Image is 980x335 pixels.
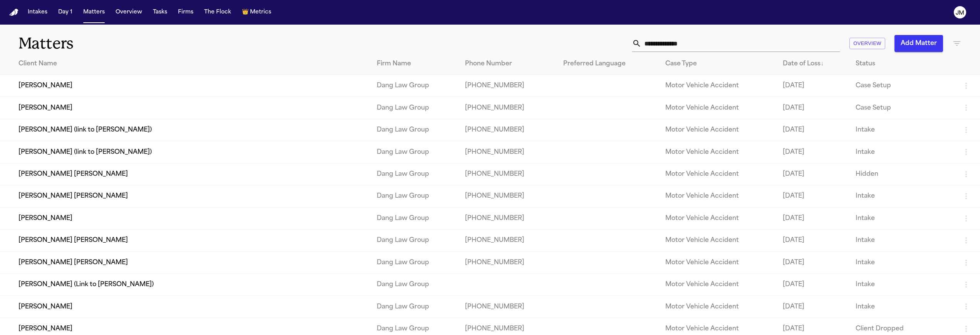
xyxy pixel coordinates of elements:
td: Motor Vehicle Accident [659,163,777,185]
td: Dang Law Group [371,207,459,229]
span: crown [242,8,248,16]
td: [PHONE_NUMBER] [459,75,557,97]
button: Matters [80,5,108,19]
td: Motor Vehicle Accident [659,230,777,252]
button: Overview [112,5,145,19]
td: Hidden [849,163,955,185]
button: Intakes [25,5,50,19]
td: [PHONE_NUMBER] [459,230,557,252]
td: Case Setup [849,97,955,119]
div: Preferred Language [563,59,653,68]
td: [DATE] [777,207,849,229]
td: Motor Vehicle Accident [659,75,777,97]
td: [DATE] [777,296,849,318]
div: Status [856,59,949,68]
td: Dang Law Group [371,97,459,119]
td: [DATE] [777,273,849,295]
td: Motor Vehicle Accident [659,97,777,119]
td: Intake [849,141,955,163]
a: Home [9,9,18,16]
div: Phone Number [465,59,550,68]
td: Dang Law Group [371,141,459,163]
td: Dang Law Group [371,230,459,252]
td: [DATE] [777,141,849,163]
button: Day 1 [55,5,76,19]
td: Intake [849,296,955,318]
td: [PHONE_NUMBER] [459,97,557,119]
div: Client Name [18,59,364,68]
text: JM [956,10,964,16]
div: Case Type [665,59,770,68]
td: [DATE] [777,230,849,252]
td: [PHONE_NUMBER] [459,141,557,163]
td: Intake [849,273,955,295]
div: Date of Loss ↓ [783,59,843,68]
td: Intake [849,207,955,229]
td: Intake [849,230,955,252]
td: [DATE] [777,185,849,207]
td: Intake [849,119,955,141]
td: Dang Law Group [371,75,459,97]
button: Tasks [150,5,170,19]
td: [DATE] [777,75,849,97]
td: [DATE] [777,97,849,119]
button: The Flock [201,5,234,19]
td: Intake [849,252,955,273]
td: Motor Vehicle Accident [659,141,777,163]
td: [PHONE_NUMBER] [459,296,557,318]
td: Motor Vehicle Accident [659,119,777,141]
td: Dang Law Group [371,119,459,141]
td: [PHONE_NUMBER] [459,119,557,141]
td: Dang Law Group [371,296,459,318]
td: Dang Law Group [371,163,459,185]
td: Motor Vehicle Accident [659,273,777,295]
td: Case Setup [849,75,955,97]
td: [DATE] [777,252,849,273]
button: Add Matter [894,35,943,52]
td: [PHONE_NUMBER] [459,207,557,229]
td: [DATE] [777,119,849,141]
button: Overview [849,38,885,50]
button: crownMetrics [239,5,274,19]
td: Dang Law Group [371,185,459,207]
td: Motor Vehicle Accident [659,296,777,318]
img: Finch Logo [9,9,18,16]
td: Motor Vehicle Accident [659,252,777,273]
td: [PHONE_NUMBER] [459,252,557,273]
td: [PHONE_NUMBER] [459,185,557,207]
td: [DATE] [777,163,849,185]
div: Firm Name [377,59,453,68]
button: Firms [175,5,196,19]
td: Dang Law Group [371,273,459,295]
td: Intake [849,185,955,207]
span: Metrics [250,8,271,16]
td: Motor Vehicle Accident [659,185,777,207]
td: Motor Vehicle Accident [659,207,777,229]
h1: Matters [18,34,303,53]
td: Dang Law Group [371,252,459,273]
td: [PHONE_NUMBER] [459,163,557,185]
